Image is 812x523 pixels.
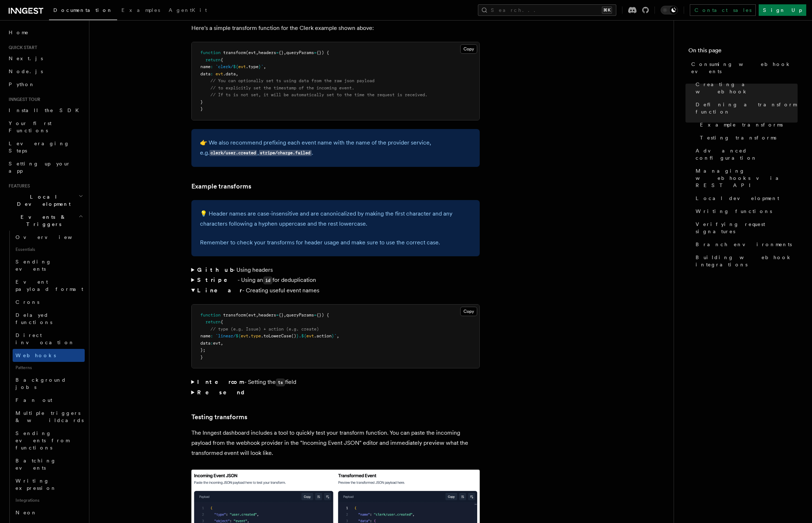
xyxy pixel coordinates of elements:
[696,81,798,95] span: Creating a webhook
[261,64,263,69] span: `
[15,458,56,471] span: Batching events
[210,78,374,83] span: // You can optionally set ts using data from the raw json payload
[200,209,471,229] p: 💡 Header names are case-insensitive and are canonicalized by making the first character and any c...
[216,64,233,69] span: `clerk/
[9,120,52,133] span: Your first Functions
[693,78,798,98] a: Creating a webhook
[696,241,792,248] span: Branch environments
[9,107,83,113] span: Install the SDK
[210,64,213,69] span: :
[263,64,266,69] span: ,
[15,234,90,240] span: Overview
[700,121,783,128] span: Example transforms
[15,478,57,491] span: Writing expression
[200,341,210,346] span: data
[13,454,85,474] a: Batching events
[233,64,238,69] span: ${
[6,65,85,78] a: Node.js
[15,259,52,272] span: Sending events
[688,58,798,78] a: Consuming webhook events
[15,299,39,305] span: Crons
[759,4,806,16] a: Sign Up
[9,56,43,61] span: Next.js
[221,319,223,324] span: {
[221,57,223,62] span: {
[696,101,798,115] span: Defining a transform function
[13,373,85,394] a: Background jobs
[213,341,221,346] span: evt
[15,312,52,325] span: Delayed functions
[696,254,798,268] span: Building webhook integrations
[15,332,75,345] span: Direct invocation
[6,78,85,91] a: Python
[200,99,203,105] span: }
[121,7,160,13] span: Examples
[191,412,247,422] a: Testing transforms
[688,46,798,58] h4: On this page
[696,195,779,202] span: Local development
[6,157,85,177] a: Setting up your app
[478,4,616,16] button: Search...⌘K
[693,251,798,271] a: Building webhook integrations
[238,64,246,69] span: evt
[13,427,85,454] a: Sending events from functions
[197,378,244,385] strong: Intercom
[236,333,241,338] span: ${
[314,50,316,55] span: =
[6,190,85,210] button: Local Development
[261,333,291,338] span: .toLowerCase
[6,213,79,228] span: Events & Triggers
[256,50,258,55] span: ,
[6,193,79,208] span: Local Development
[13,474,85,495] a: Writing expression
[205,57,221,62] span: return
[49,2,117,20] a: Documentation
[693,144,798,164] a: Advanced configuration
[696,221,798,235] span: Verifying request signatures
[200,313,221,318] span: function
[258,313,276,318] span: headers
[169,7,207,13] span: AgentKit
[258,64,261,69] span: }
[306,333,314,338] span: evt
[197,287,242,294] strong: Linear
[316,313,329,318] span: {}) {
[200,355,203,360] span: }
[9,81,35,87] span: Python
[191,265,480,275] summary: Github- Using headers
[191,387,480,398] summary: Resend
[246,50,256,55] span: (evt
[200,64,210,69] span: name
[256,313,258,318] span: ,
[205,319,221,324] span: return
[13,255,85,275] a: Sending events
[6,26,85,39] a: Home
[6,104,85,117] a: Install the SDK
[296,333,299,338] span: }
[15,510,37,515] span: Neon
[200,138,471,158] p: 👉 We also recommend prefixing each event name with the name of the provider service, e.g. , .
[6,52,85,65] a: Next.js
[286,313,314,318] span: queryParams
[191,181,251,191] a: Example transforms
[200,347,205,353] span: };
[191,275,480,285] summary: Stripe- Using anidfor deduplication
[460,307,477,316] button: Copy
[276,313,279,318] span: =
[210,333,213,338] span: :
[13,296,85,309] a: Crons
[197,266,233,273] strong: Github
[696,147,798,161] span: Advanced configuration
[263,276,272,284] code: id
[117,2,164,19] a: Examples
[216,71,223,76] span: evt
[251,333,261,338] span: type
[191,428,480,458] p: The Inngest dashboard includes a tool to quickly test your transform function. You can paste the ...
[259,150,312,156] code: stripe/charge.failed
[13,231,85,244] a: Overview
[9,141,70,154] span: Leveraging Steps
[13,407,85,427] a: Multiple triggers & wildcards
[13,244,85,255] span: Essentials
[690,4,756,16] a: Contact sales
[334,333,337,338] span: `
